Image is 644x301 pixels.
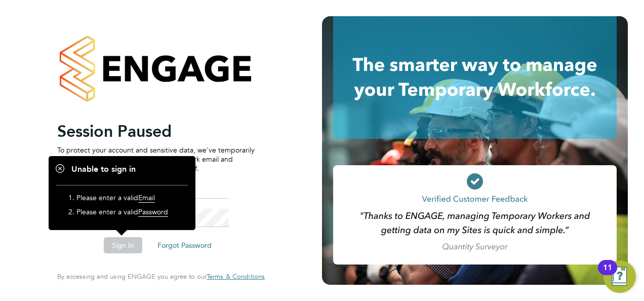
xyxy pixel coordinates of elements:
span: Terms & Conditions [207,272,265,281]
button: Sign In [104,237,142,253]
span: Password [138,207,168,217]
button: Open Resource Center, 11 new notifications [603,260,636,293]
button: Forgot Password [149,237,220,253]
li: Please enter a valid [76,193,178,207]
p: To protect your account and sensitive data, we've temporarily paused your session. Simply enter y... [57,145,255,173]
a: Terms & Conditions [207,273,265,281]
div: 11 [603,268,612,281]
h2: Session Paused [57,121,255,141]
span: By accessing and using ENGAGE you agree to our [57,272,265,281]
span: Email [138,193,155,203]
h1: Unable to sign in [56,164,188,175]
li: Please enter a valid [76,207,178,221]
